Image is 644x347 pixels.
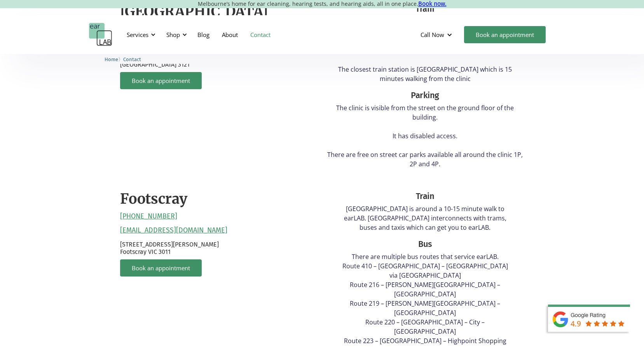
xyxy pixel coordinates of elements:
[216,23,244,46] a: About
[120,72,202,89] a: Book an appointment
[120,226,227,235] a: [EMAIL_ADDRESS][DOMAIN_NAME]
[122,23,158,46] div: Services
[120,259,202,277] a: Book an appointment
[120,241,318,255] p: [STREET_ADDRESS][PERSON_NAME] Footscray VIC 3011
[326,89,524,102] div: Parking
[339,190,512,203] div: Train
[326,3,524,15] div: Tram
[166,31,180,39] div: Shop
[123,56,141,62] span: Contact
[326,65,524,83] p: The closest train station is [GEOGRAPHIC_DATA] which is 15 minutes walking from the clinic
[105,56,118,62] span: Home
[464,26,546,43] a: Book an appointment
[326,103,524,169] p: The clinic is visible from the street on the ground floor of the building. It has disabled access...
[421,31,444,39] div: Call Now
[120,212,177,221] a: [PHONE_NUMBER]
[105,55,123,63] li: 〉
[162,23,189,46] div: Shop
[244,23,277,46] a: Contact
[105,55,118,63] a: Home
[120,190,187,208] h2: Footscray
[120,3,268,21] h2: [GEOGRAPHIC_DATA]
[191,23,216,46] a: Blog
[89,23,112,46] a: home
[414,23,460,46] div: Call Now
[339,238,512,250] div: Bus
[339,252,512,345] p: There are multiple bus routes that service earLAB. Route 410 – [GEOGRAPHIC_DATA] – [GEOGRAPHIC_DA...
[123,55,141,63] a: Contact
[339,204,512,232] p: [GEOGRAPHIC_DATA] is around a 10-15 minute walk to earLAB. [GEOGRAPHIC_DATA] interconnects with t...
[127,31,148,39] div: Services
